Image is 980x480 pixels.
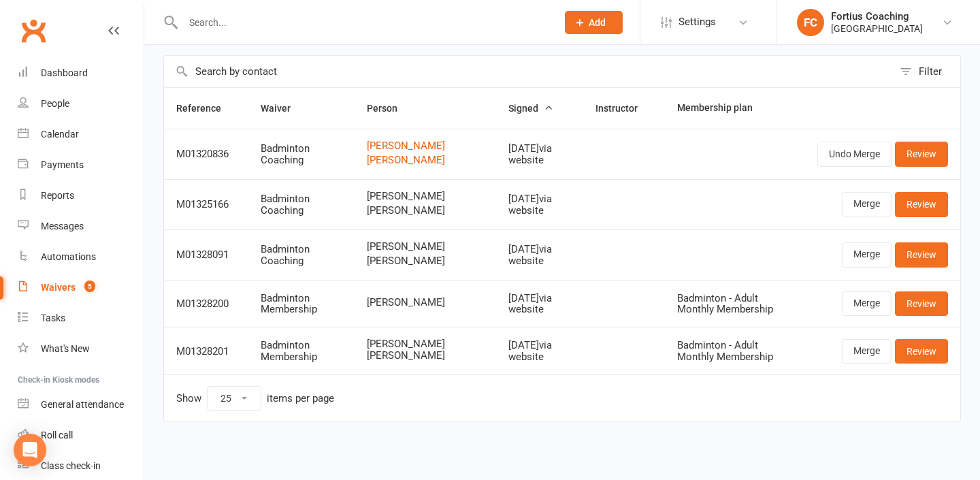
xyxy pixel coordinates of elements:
[176,386,334,411] div: Show
[679,7,716,37] span: Settings
[18,150,144,180] a: Payments
[367,241,484,253] span: [PERSON_NAME]
[261,100,306,116] button: Waiver
[261,293,342,315] div: Badminton Membership
[18,58,144,89] a: Dashboard
[893,56,960,87] button: Filter
[18,180,144,211] a: Reports
[41,430,73,441] div: Roll call
[18,242,144,272] a: Automations
[41,251,96,262] div: Automations
[164,56,893,87] input: Search by contact
[508,293,571,315] div: [DATE] via website
[41,343,90,354] div: What's New
[817,142,892,166] button: Undo Merge
[176,103,236,114] span: Reference
[41,98,69,109] div: People
[176,199,236,210] div: M01325166
[367,140,484,152] a: [PERSON_NAME]
[508,340,571,362] div: [DATE] via website
[797,9,824,36] div: FC
[367,103,412,114] span: Person
[895,291,948,316] a: Review
[595,100,653,116] button: Instructor
[176,298,236,310] div: M01328200
[41,67,88,78] div: Dashboard
[261,244,342,266] div: Badminton Coaching
[367,191,484,202] span: [PERSON_NAME]
[18,89,144,119] a: People
[895,142,948,166] a: Review
[18,303,144,334] a: Tasks
[18,334,144,364] a: What's New
[367,255,484,267] span: [PERSON_NAME]
[179,13,547,32] input: Search...
[176,346,236,357] div: M01328201
[367,100,412,116] button: Person
[176,100,236,116] button: Reference
[565,11,623,34] button: Add
[595,103,653,114] span: Instructor
[18,272,144,303] a: Waivers 5
[895,192,948,217] a: Review
[41,282,76,293] div: Waivers
[367,338,484,361] span: [PERSON_NAME] [PERSON_NAME]
[41,190,74,201] div: Reports
[895,339,948,364] a: Review
[261,193,342,216] div: Badminton Coaching
[589,17,606,28] span: Add
[831,10,923,22] div: Fortius Coaching
[842,291,892,316] a: Merge
[18,389,144,420] a: General attendance kiosk mode
[367,205,484,217] span: [PERSON_NAME]
[831,22,923,35] div: [GEOGRAPHIC_DATA]
[267,393,334,404] div: items per page
[16,14,50,48] a: Clubworx
[41,460,101,471] div: Class check-in
[18,420,144,451] a: Roll call
[508,193,571,216] div: [DATE] via website
[367,155,484,166] a: [PERSON_NAME]
[508,100,553,116] button: Signed
[665,88,805,129] th: Membership plan
[508,244,571,266] div: [DATE] via website
[18,211,144,242] a: Messages
[14,434,46,466] div: Open Intercom Messenger
[41,129,79,140] div: Calendar
[677,293,793,315] div: Badminton - Adult Monthly Membership
[367,297,484,308] span: [PERSON_NAME]
[84,281,95,292] span: 5
[508,143,571,165] div: [DATE] via website
[41,313,65,323] div: Tasks
[508,103,553,114] span: Signed
[18,119,144,150] a: Calendar
[261,340,342,362] div: Badminton Membership
[677,340,793,362] div: Badminton - Adult Monthly Membership
[842,192,892,217] a: Merge
[842,242,892,267] a: Merge
[176,249,236,261] div: M01328091
[176,148,236,160] div: M01320836
[919,63,942,80] div: Filter
[261,103,306,114] span: Waiver
[895,242,948,267] a: Review
[41,159,84,170] div: Payments
[41,221,84,231] div: Messages
[261,143,342,165] div: Badminton Coaching
[41,399,124,410] div: General attendance
[842,339,892,364] a: Merge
